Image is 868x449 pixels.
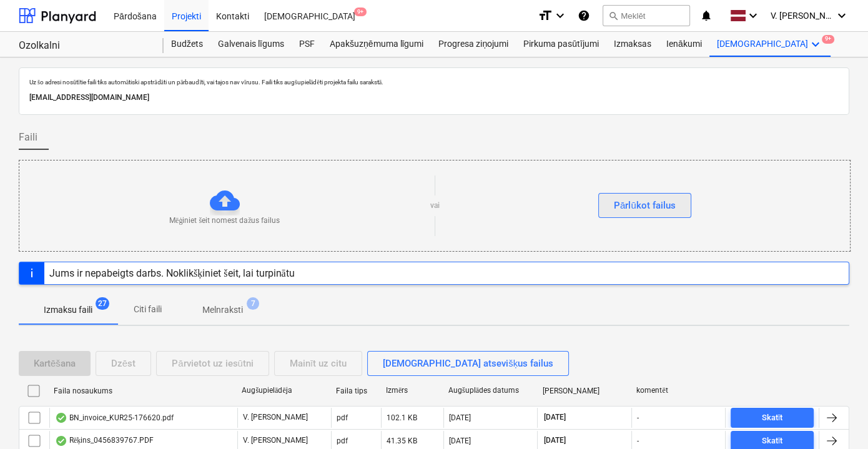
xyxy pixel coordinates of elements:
span: 9+ [822,35,834,44]
i: keyboard_arrow_down [808,37,823,52]
a: Galvenais līgums [210,32,292,57]
div: Izmērs [386,386,438,395]
a: PSF [292,32,322,57]
i: format_size [538,8,553,23]
p: V. [PERSON_NAME] [243,412,308,423]
div: 102.1 KB [387,413,417,422]
i: keyboard_arrow_down [746,8,761,23]
button: [DEMOGRAPHIC_DATA] atsevišķus failus [367,351,569,376]
div: pdf [337,413,348,422]
i: keyboard_arrow_down [834,8,849,23]
div: Faila tips [336,387,376,395]
div: [DATE] [449,437,471,445]
div: pdf [337,437,348,445]
div: Faila nosaukums [54,387,232,395]
i: Zināšanu pamats [578,8,590,23]
i: notifications [700,8,713,23]
span: V. [PERSON_NAME] [771,11,833,21]
div: 41.35 KB [387,437,417,445]
div: Augšupielādēja [242,386,326,395]
div: OCR pabeigts [55,413,67,423]
div: Mēģiniet šeit nomest dažus failusvaiPārlūkot failus [19,160,851,252]
span: Faili [19,130,37,145]
p: Mēģiniet šeit nomest dažus failus [169,215,280,226]
a: Apakšuzņēmuma līgumi [322,32,431,57]
button: Meklēt [603,5,690,26]
i: keyboard_arrow_down [553,8,568,23]
span: search [608,11,618,21]
div: BN_invoice_KUR25-176620.pdf [55,413,174,423]
a: Progresa ziņojumi [431,32,516,57]
a: Pirkuma pasūtījumi [516,32,606,57]
div: [DATE] [449,413,471,422]
div: Ozolkalni [19,39,149,52]
span: 9+ [354,7,367,16]
p: V. [PERSON_NAME] [243,435,308,446]
div: Augšuplādes datums [448,386,533,395]
div: Skatīt [762,411,783,425]
div: [DEMOGRAPHIC_DATA] [709,32,831,57]
p: [EMAIL_ADDRESS][DOMAIN_NAME] [29,91,839,104]
p: Melnraksti [202,303,243,317]
a: Ienākumi [659,32,709,57]
div: Rēķins_0456839767.PDF [55,436,154,446]
div: komentēt [636,386,721,395]
span: [DATE] [543,412,567,423]
div: - [637,413,639,422]
div: [PERSON_NAME] [543,387,627,395]
p: Uz šo adresi nosūtītie faili tiks automātiski apstrādāti un pārbaudīti, vai tajos nav vīrusu. Fai... [29,78,839,86]
div: [DEMOGRAPHIC_DATA] atsevišķus failus [383,355,553,372]
div: Skatīt [762,434,783,448]
p: Citi faili [132,303,162,316]
div: Jums ir nepabeigts darbs. Noklikšķiniet šeit, lai turpinātu [49,267,295,279]
span: [DATE] [543,435,567,446]
a: Budžets [164,32,210,57]
a: Izmaksas [606,32,659,57]
span: 7 [247,297,259,310]
div: Pārlūkot failus [614,197,676,214]
div: - [637,437,639,445]
button: Pārlūkot failus [598,193,691,218]
p: vai [430,200,440,211]
p: Izmaksu faili [44,303,92,317]
button: Skatīt [731,408,814,428]
div: OCR pabeigts [55,436,67,446]
span: 27 [96,297,109,310]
